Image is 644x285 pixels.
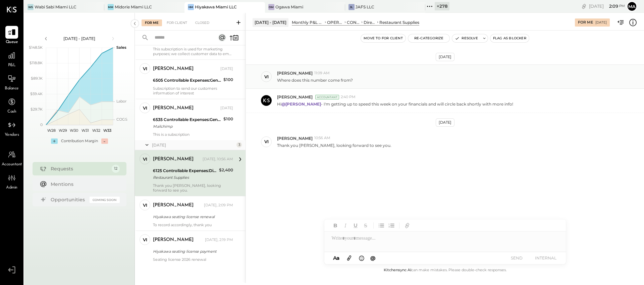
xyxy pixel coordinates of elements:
div: Contribution Margin [61,138,98,144]
div: HM [188,4,194,10]
a: Admin [0,171,23,191]
div: [DATE] [589,3,625,9]
button: Move to for client [361,34,406,42]
div: $2,400 [219,167,233,173]
strong: @[PERSON_NAME] [281,101,321,107]
div: Accountant [315,95,339,99]
span: 11:09 AM [314,71,330,76]
a: Vendors [0,119,23,138]
div: [DATE] [152,142,235,148]
text: $59.4K [30,91,43,96]
div: Restaurant Supplies [379,19,419,25]
div: [PERSON_NAME] [153,202,194,209]
div: Requests [51,165,108,172]
div: 3 [236,142,242,148]
div: For Me [578,20,593,25]
div: Midorie Miami LLC [115,4,152,10]
text: $29.7K [31,107,43,112]
text: COGS [116,117,127,122]
text: W29 [58,128,67,133]
a: Accountant [0,148,23,168]
button: INTERNAL [532,253,559,262]
text: $118.8K [30,60,43,65]
button: Add URL [403,221,412,230]
div: - [101,138,108,144]
div: [DATE], 2:19 PM [205,237,233,243]
p: Thank you [PERSON_NAME], looking forward to see you. [277,142,391,148]
span: Accountant [2,162,22,168]
div: [DATE] [595,20,607,25]
button: Italic [341,221,350,230]
div: [DATE], 10:56 AM [203,157,233,162]
div: vi [264,138,269,145]
div: + 278 [435,2,449,10]
div: vi [143,105,147,111]
div: 6125 Controllable Expenses:Direct Operating Expenses:Restaurant Supplies [153,167,217,174]
button: Bold [331,221,340,230]
div: $100 [223,116,233,122]
div: $100 [223,76,233,83]
div: 6535 Controllable Expenses:General & Administrative Expenses:Computer Supplies, Software & IT [153,116,221,123]
div: [DATE], 2:09 PM [204,203,233,208]
div: Monthly P&L Comparison [292,19,324,25]
span: [PERSON_NAME] [277,94,313,100]
button: Resolve [452,34,480,42]
div: Hiyakawa Miami LLC [195,4,237,10]
button: Flag as Blocker [490,34,529,42]
a: Balance [0,72,23,92]
text: 0 [40,122,43,127]
span: Balance [5,86,19,92]
div: vi [264,74,269,80]
text: $148.5K [29,45,43,50]
div: Coming Soon [90,197,120,203]
div: [PERSON_NAME] [153,237,194,243]
button: Unordered List [377,221,386,230]
button: SEND [503,253,530,262]
div: [DATE] [436,118,454,127]
span: Queue [6,39,18,45]
button: Ma [627,1,637,12]
div: [DATE] [436,53,454,61]
div: MM [108,4,114,10]
button: @ [368,254,378,262]
div: Hiyakawa seating license payment [153,248,231,255]
span: Vendors [5,132,19,138]
text: W30 [69,128,78,133]
text: W33 [103,128,111,133]
div: Opportunities [51,196,86,203]
div: OPERATING EXPENSES (EBITDA) [327,19,343,25]
text: W32 [92,128,100,133]
div: [PERSON_NAME] [153,66,194,72]
div: [DATE] - [DATE] [51,36,108,41]
div: This is a subscription [153,132,233,137]
span: 2:40 PM [341,94,356,100]
div: Direct Operating Expenses [364,19,376,25]
div: [DATE] - [DATE] [253,18,288,27]
div: vi [143,66,147,72]
span: [PERSON_NAME] [277,135,313,141]
div: Mentions [51,181,116,188]
span: @ [370,255,376,261]
text: $89.1K [31,76,43,81]
div: JAFS LLC [356,4,374,10]
span: [PERSON_NAME] [277,70,313,76]
div: vi [143,202,147,208]
button: Strikethrough [361,221,370,230]
a: P&L [0,49,23,69]
span: 10:56 AM [314,135,330,141]
span: Admin [6,185,17,191]
div: [PERSON_NAME] [153,156,194,163]
text: W28 [47,128,56,133]
div: Wabi Sabi Miami LLC [35,4,76,10]
div: vi [143,237,147,243]
div: [DATE] [220,106,233,111]
div: Ogawa Miami [275,4,303,10]
span: a [336,255,339,261]
div: WS [28,4,34,10]
div: To record accordingly, thank you [153,222,233,227]
div: Subscription to send our customers information of interest [153,86,233,95]
button: Underline [351,221,360,230]
p: Where does this number come from? [277,77,353,83]
div: 6505 Controllable Expenses:General & Administrative Expenses:Accounting & Bookkeeping [153,77,221,84]
button: Ordered List [387,221,396,230]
